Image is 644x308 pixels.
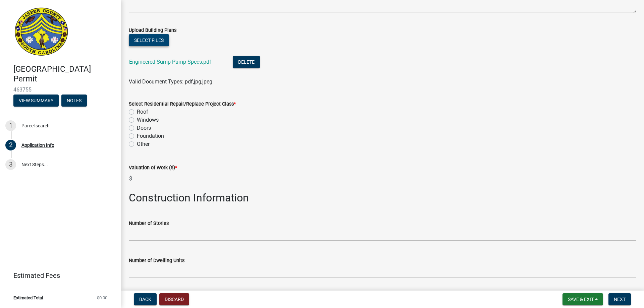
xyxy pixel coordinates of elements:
label: Upload Building Plans [129,28,176,33]
button: Select files [129,34,169,46]
button: Notes [61,95,87,107]
button: Discard [159,293,189,305]
label: Doors [137,124,151,132]
button: Delete [233,56,260,68]
label: Number of Dwelling Units [129,258,184,263]
button: View Summary [13,95,59,107]
span: Save & Exit [568,297,594,302]
wm-modal-confirm: Delete Document [233,59,260,66]
span: Estimated Total [13,296,43,300]
label: Windows [137,116,159,124]
div: 3 [5,159,16,170]
div: 2 [5,140,16,150]
wm-modal-confirm: Notes [61,98,87,104]
span: Back [139,297,151,302]
wm-modal-confirm: Summary [13,98,59,104]
h4: [GEOGRAPHIC_DATA] Permit [13,64,115,84]
label: Other [137,140,150,148]
span: Valid Document Types: pdf,jpg,jpeg [129,78,212,85]
span: 463755 [13,86,107,93]
a: Estimated Fees [5,269,110,282]
label: Select Residential Repair/Replace Project Class [129,102,236,107]
span: Next [614,297,626,302]
label: Valuation of Work ($) [129,166,177,170]
a: Engineered Sump Pump Specs.pdf [129,59,211,65]
span: $0.00 [97,296,107,300]
span: $ [129,172,132,185]
button: Save & Exit [562,293,603,305]
label: Number of Stories [129,221,169,226]
button: Next [608,293,631,305]
div: 1 [5,120,16,131]
img: Jasper County, South Carolina [13,7,69,57]
label: Foundation [137,132,164,140]
div: Parcel search [21,123,50,128]
h2: Construction Information [129,191,636,204]
div: Application Info [21,143,54,147]
label: Roof [137,108,148,116]
button: Back [134,293,157,305]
